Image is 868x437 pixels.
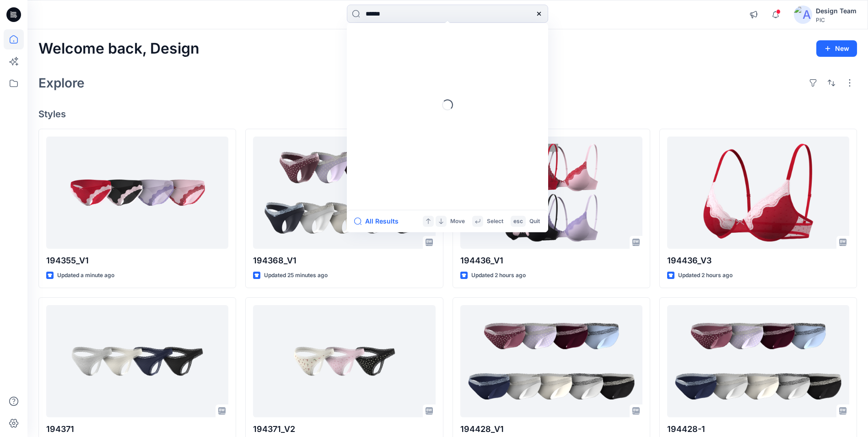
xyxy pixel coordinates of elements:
a: 194428-1 [667,305,849,417]
div: PIC [816,16,857,23]
p: Move [450,217,465,226]
p: 194436_V1 [460,254,642,267]
p: 194436_V3 [667,254,849,267]
img: avatar [794,5,812,24]
p: 194428-1 [667,423,849,436]
a: 194428_V1 [460,305,642,417]
p: Updated 25 minutes ago [264,271,328,280]
p: Updated 2 hours ago [471,271,526,280]
h2: Welcome back, Design [38,40,199,57]
a: 194436_V1 [460,137,642,249]
p: 194368_V1 [253,254,435,267]
p: 194371_V2 [253,423,435,436]
p: esc [513,217,523,226]
p: Updated a minute ago [57,271,114,280]
p: 194355_V1 [46,254,228,267]
a: 194355_V1 [46,137,228,249]
p: 194428_V1 [460,423,642,436]
div: Design Team [816,5,857,16]
a: 194368_V1 [253,137,435,249]
p: Quit [529,217,540,226]
a: 194371 [46,305,228,417]
button: New [816,40,857,57]
a: 194436_V3 [667,137,849,249]
h4: Styles [38,109,857,120]
a: 194371_V2 [253,305,435,417]
p: Updated 2 hours ago [678,271,733,280]
p: Select [487,217,503,226]
p: 194371 [46,423,228,436]
h2: Explore [38,76,85,90]
button: All Results [354,216,404,227]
